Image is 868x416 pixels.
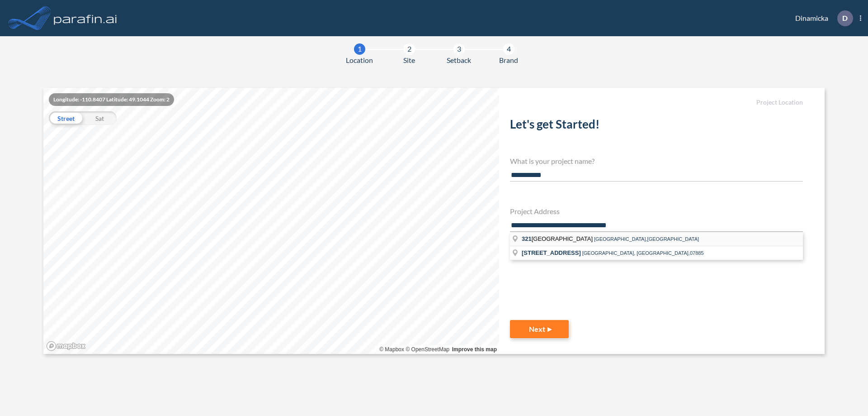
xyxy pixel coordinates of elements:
h2: Let's get Started! [510,117,803,135]
div: Sat [83,111,117,125]
div: Longitude: -110.8407 Latitude: 49.1044 Zoom: 2 [49,93,174,106]
span: Brand [499,55,518,66]
a: Improve this map [452,346,497,353]
span: [STREET_ADDRESS] [522,249,581,256]
a: Mapbox homepage [46,341,86,351]
span: [GEOGRAPHIC_DATA],[GEOGRAPHIC_DATA] [594,236,699,242]
a: Mapbox [379,346,404,353]
div: Street [49,111,83,125]
span: Location [346,55,373,66]
img: logo [52,9,119,27]
h5: Project Location [510,99,803,106]
div: 2 [404,43,415,55]
h4: What is your project name? [510,157,803,165]
div: 4 [503,43,514,55]
div: 3 [453,43,465,55]
canvas: Map [43,88,499,354]
p: D [842,14,848,22]
span: 321 [522,235,532,242]
button: Next [510,320,569,338]
span: Setback [447,55,471,66]
span: Site [403,55,415,66]
h4: Project Address [510,207,803,215]
span: [GEOGRAPHIC_DATA], [GEOGRAPHIC_DATA],07885 [582,250,704,256]
div: Dinamicka [782,10,861,26]
div: 1 [354,43,365,55]
span: [GEOGRAPHIC_DATA] [522,235,594,242]
a: OpenStreetMap [406,346,449,353]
